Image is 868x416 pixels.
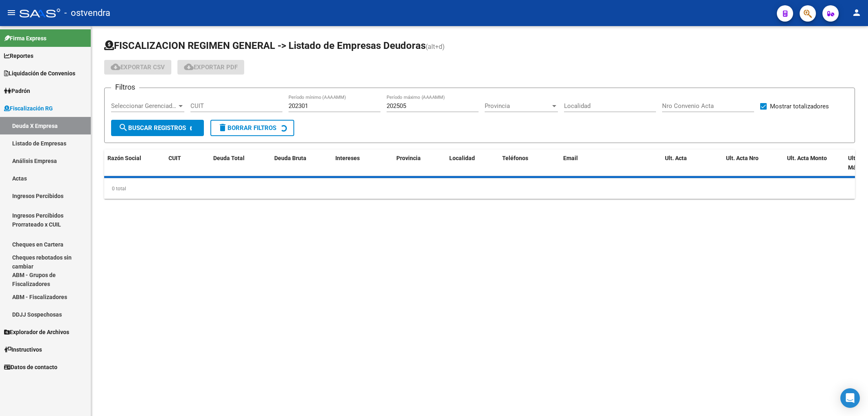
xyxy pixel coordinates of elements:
datatable-header-cell: Ult. Acta Nro [723,150,784,176]
mat-icon: person [852,8,861,18]
span: Explorador de Archivos [4,328,69,337]
datatable-header-cell: Deuda Bruta [271,150,332,176]
datatable-header-cell: Deuda Total [210,150,271,176]
span: Instructivos [4,345,42,354]
span: Provincia [396,155,421,161]
datatable-header-cell: CUIT [165,150,210,176]
h3: Filtros [111,81,139,93]
span: (alt+d) [426,43,445,51]
span: Reportes [4,51,33,60]
span: Mostrar totalizadores [770,101,829,111]
span: Seleccionar Gerenciador [111,102,177,110]
mat-icon: cloud_download [184,62,194,72]
datatable-header-cell: Email [560,150,662,176]
span: Deuda Total [213,155,245,161]
div: 0 total [104,178,855,199]
button: Exportar CSV [104,60,171,75]
span: Localidad [449,155,475,161]
span: Intereses [335,155,360,161]
button: Exportar PDF [177,60,244,75]
span: Fiscalización RG [4,104,53,113]
datatable-header-cell: Razón Social [104,150,165,176]
span: Provincia [485,102,551,110]
span: Deuda Bruta [274,155,306,161]
mat-icon: delete [218,123,227,132]
span: Exportar CSV [111,64,165,71]
span: Buscar Registros [118,124,186,132]
span: Ult. Acta [665,155,687,161]
datatable-header-cell: Teléfonos [499,150,560,176]
span: Ult. Acta Nro [726,155,759,161]
mat-icon: cloud_download [111,62,120,72]
span: Razón Social [107,155,141,161]
button: Borrar Filtros [210,120,294,136]
span: CUIT [168,155,181,161]
mat-icon: menu [7,8,16,18]
datatable-header-cell: Ult. Acta [662,150,723,176]
span: Ult. Acta Monto [787,155,827,161]
span: Datos de contacto [4,363,57,372]
datatable-header-cell: Intereses [332,150,393,176]
button: Buscar Registros [111,120,204,136]
span: Teléfonos [502,155,528,161]
datatable-header-cell: Ult. Acta Monto [784,150,845,176]
span: Borrar Filtros [218,124,276,132]
datatable-header-cell: Provincia [393,150,446,176]
div: Open Intercom Messenger [840,388,860,408]
span: Email [563,155,578,161]
span: FISCALIZACION REGIMEN GENERAL -> Listado de Empresas Deudoras [104,40,426,51]
span: - ostvendra [64,4,110,22]
span: Padrón [4,86,30,95]
span: Exportar PDF [184,64,238,71]
mat-icon: search [118,123,128,132]
datatable-header-cell: Localidad [446,150,499,176]
span: Liquidación de Convenios [4,69,75,78]
span: Firma Express [4,34,46,43]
